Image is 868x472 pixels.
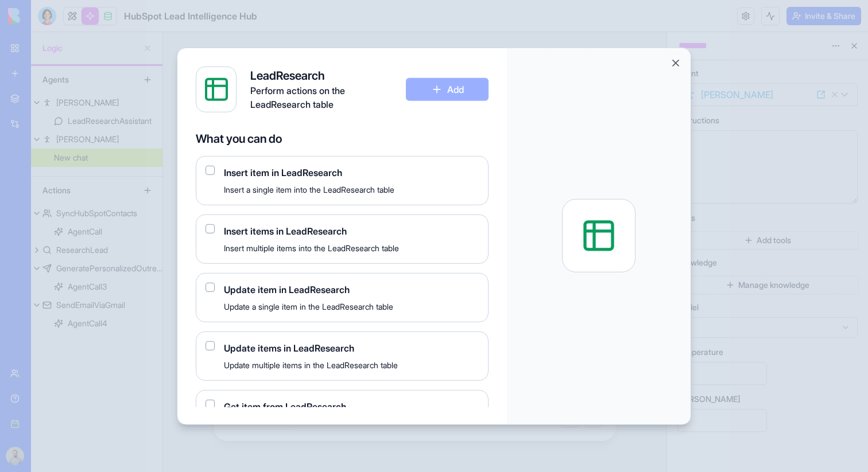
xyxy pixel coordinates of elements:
span: Insert item in LeadResearch [224,165,479,179]
span: Update multiple items in the LeadResearch table [224,359,479,370]
span: Update items in LeadResearch [224,341,479,354]
h4: LeadResearch [250,67,406,83]
span: Update item in LeadResearch [224,282,479,296]
span: Insert multiple items into the LeadResearch table [224,242,479,253]
span: Update a single item in the LeadResearch table [224,301,479,312]
span: Insert items in LeadResearch [224,224,479,237]
h4: What you can do [196,130,489,146]
span: Insert a single item into the LeadResearch table [224,184,479,195]
span: Get item from LeadResearch [224,399,479,413]
span: Perform actions on the LeadResearch table [250,83,406,111]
